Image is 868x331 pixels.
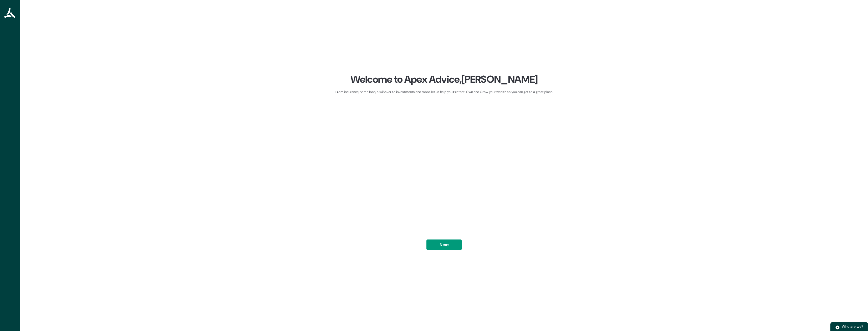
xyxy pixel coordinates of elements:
span: Who are we? [842,324,863,329]
button: Next [426,239,462,250]
img: Apex Advice Group [4,8,16,18]
div: From insurance, home loan, KiwiSaver to investments and more, let us help you Protect, Own and Gr... [335,89,553,95]
img: play.svg [835,325,840,330]
div: Welcome to Apex Advice, [PERSON_NAME] [335,73,553,85]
